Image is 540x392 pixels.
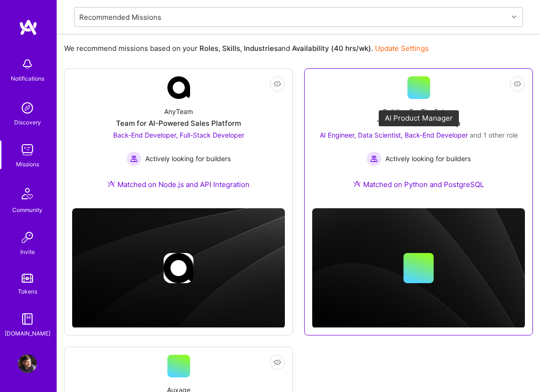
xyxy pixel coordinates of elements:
a: Company LogoAnyTeamTeam for AI-Powered Sales PlatformBack-End Developer, Full-Stack Developer Act... [72,76,285,201]
div: Notifications [11,73,44,83]
img: Actively looking for builders [126,151,141,166]
img: Community [16,182,39,205]
div: Invite [20,247,35,257]
div: AnyTeam [164,106,193,116]
img: Actively looking for builders [366,151,382,166]
img: cover [72,208,285,328]
div: Recommended Missions [79,12,161,22]
div: Discovery [14,117,41,127]
img: Ateam Purple Icon [353,180,361,188]
i: icon EyeClosed [274,359,281,366]
b: Industries [244,44,278,53]
div: Missions [16,159,39,169]
b: Roles [199,44,218,53]
div: Tokens [18,286,37,296]
img: Ateam Purple Icon [108,180,115,188]
span: and 1 other role [470,131,518,139]
a: Update Settings [375,44,429,53]
img: tokens [22,274,33,283]
span: AI Engineer, Data Scientist, Back-End Developer [320,131,468,139]
b: Skills [222,44,240,53]
img: bell [18,55,37,73]
img: teamwork [18,140,37,159]
img: cover [312,208,525,328]
div: Team for AI-Powered Sales Platform [116,118,241,128]
i: icon EyeClosed [514,80,521,88]
img: guide book [18,310,37,328]
img: Invite [18,228,37,247]
span: Actively looking for builders [385,154,471,163]
span: Actively looking for builders [145,154,231,163]
i: icon EyeClosed [274,80,281,88]
a: User Avatar [16,354,39,373]
img: User Avatar [18,354,37,373]
i: icon Chevron [512,15,516,19]
div: Community [12,205,42,215]
img: logo [19,19,38,36]
b: Availability (40 hrs/wk) [292,44,371,53]
p: We recommend missions based on your , , and . [64,43,429,53]
a: Building For The FutureTeam for a Tech StartupAI Engineer, Data Scientist, Back-End Developer and... [312,76,525,201]
img: discovery [18,98,37,117]
div: Building For The Future [383,106,454,116]
img: Company Logo [167,76,190,99]
img: Company logo [164,253,194,283]
div: Matched on Node.js and API Integration [108,180,249,189]
div: Team for a Tech Startup [377,118,460,128]
div: Matched on Python and PostgreSQL [353,180,484,189]
span: Back-End Developer, Full-Stack Developer [113,131,244,139]
div: [DOMAIN_NAME] [5,328,50,338]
